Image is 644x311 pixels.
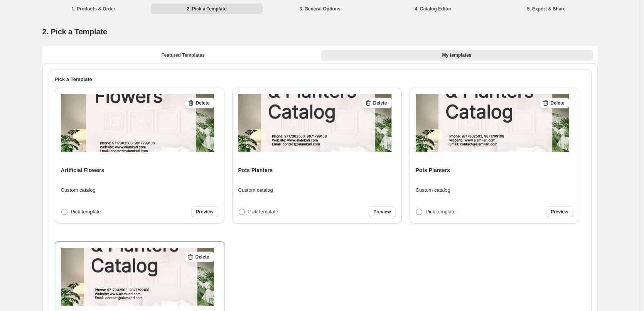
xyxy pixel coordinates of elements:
[550,100,564,106] span: Delete
[369,206,395,217] a: Preview
[42,27,107,36] span: 2. Pick a Template
[238,186,273,194] p: Custom catalog
[373,100,387,106] span: Delete
[195,254,209,260] span: Delete
[248,209,278,215] span: Pick template
[196,100,209,106] span: Delete
[551,209,568,215] span: Preview
[416,186,450,194] p: Custom catalog
[546,206,573,217] a: Preview
[426,209,456,215] span: Pick template
[373,209,391,215] span: Preview
[61,166,105,174] h4: Artificial Flowers
[184,252,214,262] button: Delete
[416,166,450,174] h4: Pots Planters
[161,52,204,58] span: Featured Templates
[539,98,569,108] button: Delete
[442,52,471,58] span: My templates
[55,76,585,83] h2: Pick a Template
[185,98,214,108] button: Delete
[191,206,218,217] a: Preview
[196,209,213,215] span: Preview
[362,98,391,108] button: Delete
[71,209,101,215] span: Pick template
[238,166,273,174] h4: Pots Planters
[61,186,96,194] p: Custom catalog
